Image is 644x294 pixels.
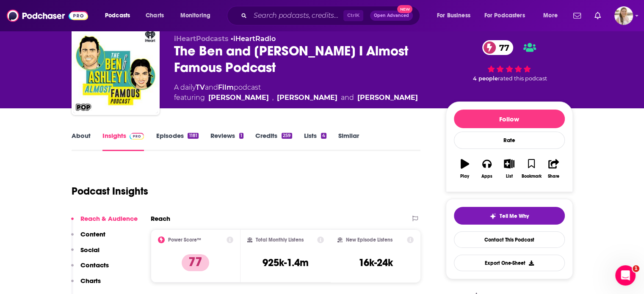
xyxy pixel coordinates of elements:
button: Play [454,154,476,184]
a: InsightsPodchaser Pro [102,132,144,151]
span: More [543,10,558,22]
button: Contacts [71,261,109,277]
h3: 925k-1.4m [263,256,309,269]
h2: New Episode Listens [346,237,392,243]
a: Charts [140,9,169,22]
button: Export One-Sheet [454,255,565,271]
div: A daily podcast [174,82,418,103]
span: featuring [174,93,418,103]
button: Show profile menu [614,6,633,25]
a: Credits259 [255,132,292,151]
span: rated this podcast [498,75,547,82]
a: Lists4 [304,132,326,151]
button: Open AdvancedNew [370,11,413,21]
div: 1181 [188,133,198,139]
img: tell me why sparkle [489,213,496,220]
span: and [341,93,354,103]
h2: Total Monthly Listens [256,237,304,243]
a: Reviews1 [210,132,243,151]
h2: Reach [151,214,170,223]
a: Ashley Iaconetti [208,93,269,103]
div: Share [548,174,559,179]
span: Open Advanced [374,14,409,18]
span: 77 [491,40,514,55]
a: Film [218,83,234,91]
span: Logged in as acquavie [614,6,633,25]
a: Similar [338,132,359,151]
div: 77 4 peoplerated this podcast [446,35,573,88]
span: Charts [146,10,164,22]
img: Podchaser - Follow, Share and Rate Podcasts [7,8,88,24]
p: Charts [80,277,101,285]
a: About [72,132,91,151]
button: open menu [537,9,568,22]
a: Episodes1181 [156,132,198,151]
img: User Profile [614,6,633,25]
button: open menu [174,9,221,22]
span: 1 [633,265,639,272]
button: Reach & Audience [71,214,138,230]
p: Reach & Audience [80,214,138,223]
button: Social [71,246,100,261]
button: open menu [431,9,481,22]
p: Contacts [80,261,109,269]
div: Apps [481,174,492,179]
button: Follow [454,110,565,128]
span: New [397,5,412,13]
h3: 16k-24k [359,256,393,269]
h1: Podcast Insights [72,185,148,198]
div: [PERSON_NAME] [357,93,418,103]
button: Content [71,230,105,246]
span: For Business [437,10,470,22]
span: , [272,93,274,103]
div: 1 [239,133,243,139]
span: For Podcasters [484,10,525,22]
span: and [205,83,218,91]
a: TV [196,83,205,91]
a: Contact This Podcast [454,231,565,248]
h2: Power Score™ [168,237,201,243]
button: Share [542,154,564,184]
a: Show notifications dropdown [570,8,584,23]
div: 259 [282,133,292,139]
button: open menu [99,9,141,22]
button: tell me why sparkleTell Me Why [454,207,565,225]
span: Ctrl K [343,10,363,21]
div: List [506,174,513,179]
button: List [498,154,520,184]
a: Benjamin Higgins [277,93,337,103]
img: Podchaser Pro [130,133,144,140]
div: Search podcasts, credits, & more... [235,6,428,25]
p: 77 [182,254,209,271]
div: Rate [454,132,565,149]
span: • [231,35,276,43]
a: Show notifications dropdown [591,8,604,23]
p: Content [80,230,105,238]
span: Tell Me Why [500,213,529,220]
a: iHeartRadio [233,35,276,43]
div: Play [460,174,469,179]
iframe: Intercom live chat [615,265,636,286]
span: 4 people [473,75,498,82]
button: Apps [476,154,498,184]
span: iHeartPodcasts [174,35,229,43]
button: Charts [71,277,101,292]
a: 77 [482,40,514,55]
span: Podcasts [105,10,130,22]
button: open menu [479,9,537,22]
div: Bookmark [521,174,541,179]
span: Monitoring [180,10,210,22]
div: 4 [321,133,326,139]
p: Social [80,246,100,254]
input: Search podcasts, credits, & more... [250,9,343,22]
img: The Ben and Ashley I Almost Famous Podcast [73,29,158,113]
button: Bookmark [520,154,542,184]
